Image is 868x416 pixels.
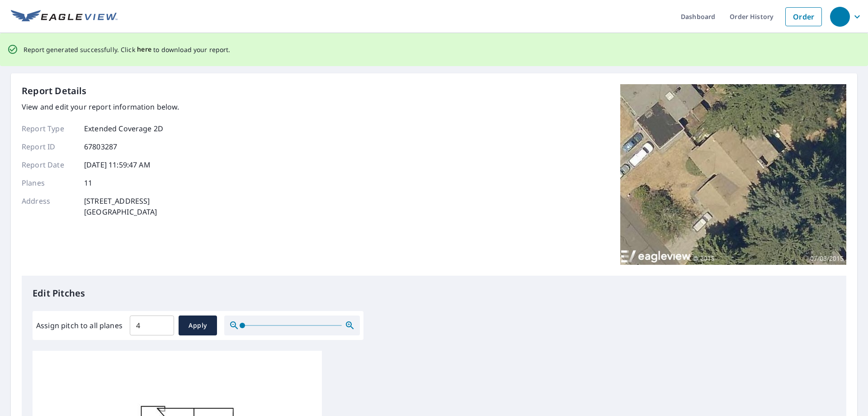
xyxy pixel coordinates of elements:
[130,313,174,338] input: 00.0
[137,44,152,55] button: here
[22,123,76,134] p: Report Type
[620,84,846,265] img: Top image
[22,141,76,152] p: Report ID
[179,316,217,335] button: Apply
[785,7,822,26] a: Order
[22,159,76,170] p: Report Date
[22,101,179,112] p: View and edit your report information below.
[36,320,123,331] label: Assign pitch to all planes
[22,177,76,188] p: Planes
[11,10,118,24] img: EV Logo
[84,196,157,217] p: [STREET_ADDRESS] [GEOGRAPHIC_DATA]
[84,177,92,188] p: 11
[186,320,210,331] span: Apply
[84,141,117,152] p: 67803287
[22,196,76,217] p: Address
[24,44,231,55] p: Report generated successfully. Click to download your report.
[84,123,163,134] p: Extended Coverage 2D
[84,159,151,170] p: [DATE] 11:59:47 AM
[33,287,835,300] p: Edit Pitches
[22,84,87,98] p: Report Details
